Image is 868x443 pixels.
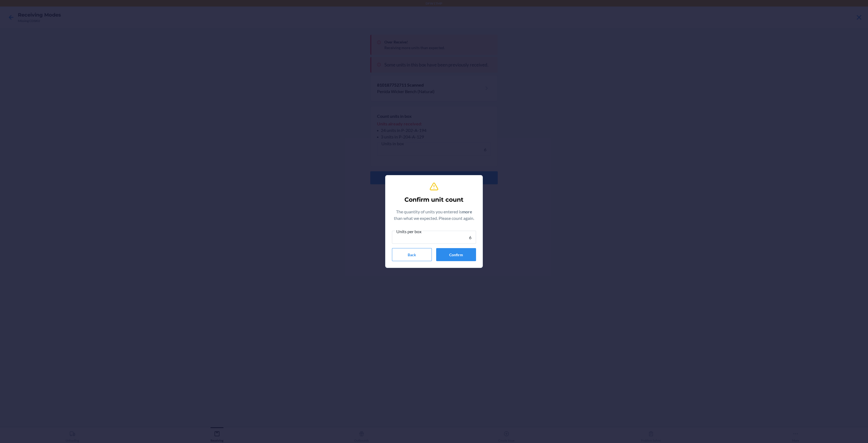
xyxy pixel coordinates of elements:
input: Units per box [392,231,476,244]
span: Units per box [395,229,422,234]
b: more [462,209,472,214]
h2: Confirm unit count [404,195,464,204]
p: The quantity of units you entered is than what we expected. Please count again. [392,208,476,221]
button: Back [392,248,432,261]
button: Confirm [436,248,476,261]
